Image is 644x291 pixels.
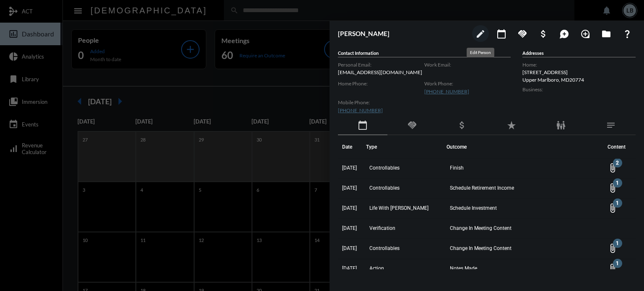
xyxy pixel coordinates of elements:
mat-icon: Open Content List [608,183,618,193]
div: Edit Person [467,48,494,57]
mat-icon: star_rate [506,120,517,130]
p: [STREET_ADDRESS] [522,69,636,75]
span: [DATE] [342,205,357,211]
label: Business: [522,86,636,93]
span: [DATE] [342,245,357,251]
mat-icon: handshake [407,120,417,130]
span: Life With [PERSON_NAME] [369,205,428,211]
mat-icon: family_restroom [556,120,566,130]
mat-icon: notes [606,120,616,130]
a: [PHONE_NUMBER] [424,88,469,95]
label: Work Email: [424,62,511,68]
span: [DATE] [342,225,357,231]
span: [DATE] [342,165,357,171]
th: Date [338,135,366,159]
label: Mobile Phone: [338,99,424,106]
button: Add Commitment [514,25,531,42]
button: Add meeting [493,25,510,42]
button: Add Mention [556,25,573,42]
button: Add Business [535,25,552,42]
span: Controllables [369,245,400,251]
span: Verification [369,225,395,231]
span: Controllables [369,165,400,171]
h3: [PERSON_NAME] [338,30,468,37]
span: [DATE] [342,265,357,271]
mat-icon: attach_money [538,29,548,39]
mat-icon: loupe [580,29,590,39]
span: Controllables [369,185,400,191]
label: Work Phone: [424,80,511,87]
p: [EMAIL_ADDRESS][DOMAIN_NAME] [338,69,424,75]
span: Schedule Retirement Income [450,185,514,191]
mat-icon: attach_money [457,120,467,130]
a: [PHONE_NUMBER] [338,107,383,113]
span: Change In Meeting Content [450,225,512,231]
button: Add Introduction [577,25,594,42]
mat-icon: calendar_today [496,29,506,39]
span: Finish [450,165,464,171]
span: [DATE] [342,185,357,191]
button: What If? [619,25,636,42]
mat-icon: edit [475,29,486,39]
th: Outcome [447,135,603,159]
h5: Addresses [522,50,636,57]
button: Archives [598,25,615,42]
mat-icon: question_mark [622,29,632,39]
th: Content [603,135,636,159]
span: Action [369,265,384,271]
span: Schedule Investment [450,205,497,211]
mat-icon: handshake [517,29,527,39]
span: Change In Meeting Content [450,245,512,251]
mat-icon: Open Content List [608,263,618,273]
label: Home Phone: [338,80,424,87]
h5: Contact Information [338,50,511,57]
label: Home: [522,62,636,68]
label: Personal Email: [338,62,424,68]
span: Notes Made [450,265,477,271]
mat-icon: Open Content List [608,203,618,213]
button: edit person [472,25,489,42]
th: Type [366,135,447,159]
mat-icon: Open Content List [608,163,618,173]
mat-icon: calendar_today [358,120,368,130]
mat-icon: maps_ugc [559,29,569,39]
mat-icon: folder [601,29,611,39]
mat-icon: Open Content List [608,243,618,253]
p: Upper Marlboro , MD 20774 [522,77,636,83]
